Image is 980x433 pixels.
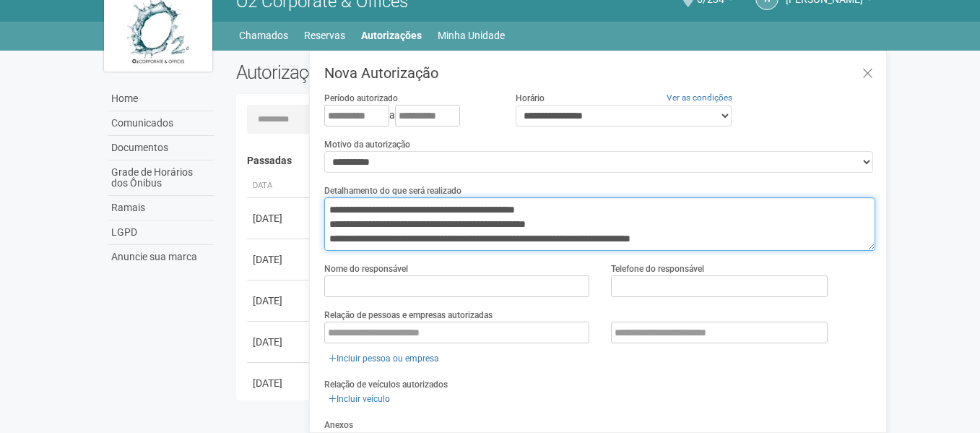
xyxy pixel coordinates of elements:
label: Anexos [324,419,353,432]
a: Autorizações [361,25,422,46]
a: Ramais [108,196,214,220]
th: Data [247,174,312,198]
a: Incluir veículo [324,391,394,407]
a: Incluir pessoa ou empresa [324,351,443,366]
a: Chamados [239,25,288,46]
div: [DATE] [253,293,306,308]
a: Documentos [108,136,214,160]
a: Grade de Horários dos Ônibus [108,160,214,196]
label: Telefone do responsável [611,262,704,275]
label: Motivo da autorização [324,138,410,151]
a: LGPD [108,220,214,245]
div: a [324,105,493,127]
label: Horário [516,92,545,105]
a: Reservas [304,25,345,46]
label: Detalhamento do que será realizado [324,184,461,197]
div: [DATE] [253,335,306,349]
a: Ver as condições [667,93,732,103]
h4: Passadas [247,155,866,166]
a: Home [108,87,214,111]
h2: Autorizações [236,61,545,83]
label: Relação de pessoas e empresas autorizadas [324,309,493,322]
label: Período autorizado [324,92,398,105]
label: Nome do responsável [324,262,408,275]
h3: Nova Autorização [324,66,875,80]
label: Relação de veículos autorizados [324,378,448,391]
div: [DATE] [253,252,306,267]
div: [DATE] [253,211,306,226]
div: [DATE] [253,376,306,390]
a: Comunicados [108,111,214,136]
a: Anuncie sua marca [108,245,214,269]
a: Minha Unidade [438,25,505,46]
